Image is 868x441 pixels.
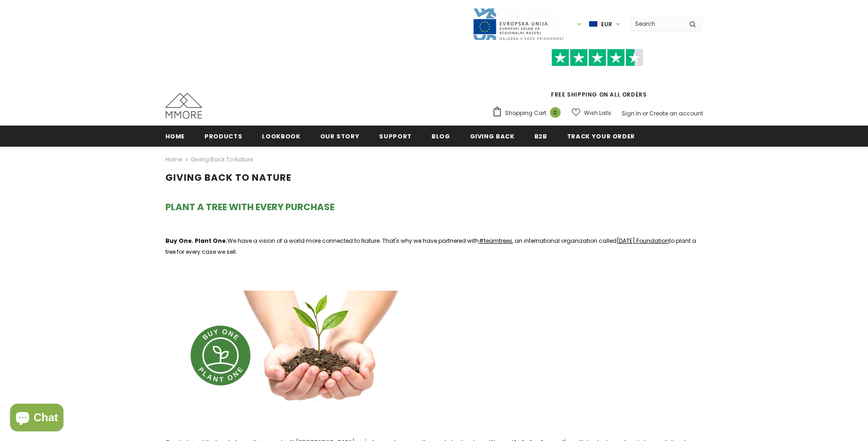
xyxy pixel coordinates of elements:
[165,200,335,213] span: PLANT A TREE WITH EVERY PURCHASE
[472,7,564,41] img: Javni Razpis
[492,53,703,98] span: FREE SHIPPING ON ALL ORDERS
[505,109,546,118] span: Shopping Cart
[617,237,669,245] span: [DATE] Foundation
[204,126,242,146] a: Products
[379,126,412,146] a: support
[320,132,360,141] span: Our Story
[204,132,242,141] span: Products
[534,132,547,141] span: B2B
[178,291,398,415] img: Plant one tree with every purchase
[431,126,450,146] a: Blog
[534,126,547,146] a: B2B
[320,126,360,146] a: Our Story
[601,20,612,29] span: EUR
[622,109,641,117] a: Sign In
[431,132,450,141] span: Blog
[479,237,512,245] span: #teamtrees
[649,109,703,117] a: Create an account
[642,109,648,117] span: or
[165,93,202,119] img: MMORE Cases
[472,20,564,28] a: Javni Razpis
[262,126,300,146] a: Lookbook
[470,132,515,141] span: Giving back
[262,132,300,141] span: Lookbook
[567,132,635,141] span: Track your order
[165,132,185,141] span: Home
[165,126,185,146] a: Home
[551,49,643,67] img: Trust Pilot Stars
[7,404,66,434] inbox-online-store-chat: Shopify online store chat
[165,237,227,245] strong: Buy One. Plant One.
[492,66,703,90] iframe: Customer reviews powered by Trustpilot
[470,126,515,146] a: Giving back
[379,132,412,141] span: support
[630,17,682,30] input: Search Site
[165,154,182,165] a: Home
[572,105,611,121] a: Wish Lists
[191,154,253,165] span: Giving back to Nature
[165,171,291,184] span: Giving back to Nature
[567,126,635,146] a: Track your order
[165,237,696,256] span: We have a vision of a world more connected to Nature. That's why we have partnered with , an inte...
[492,106,565,120] a: Shopping Cart 0
[584,109,611,118] span: Wish Lists
[550,107,561,118] span: 0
